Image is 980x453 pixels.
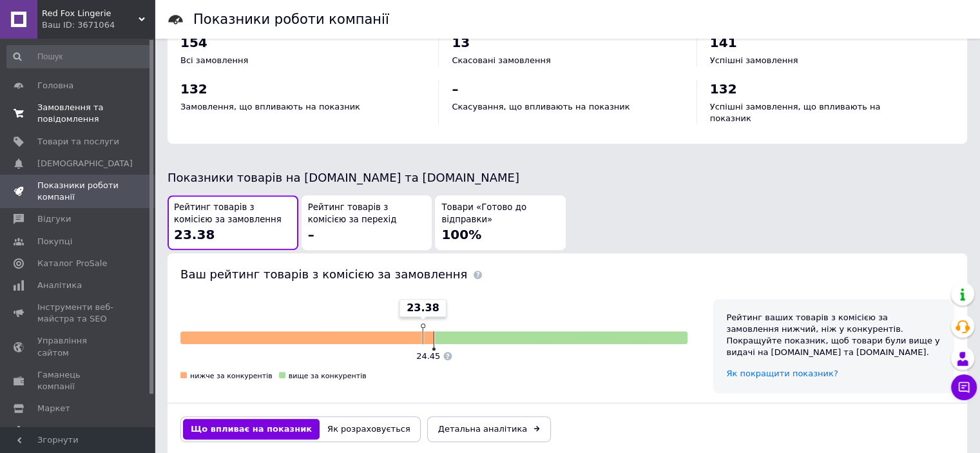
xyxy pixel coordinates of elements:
span: Показники товарів на [DOMAIN_NAME] та [DOMAIN_NAME] [168,171,519,184]
span: Скасування, що впливають на показник [452,102,629,111]
span: Каталог ProSale [37,258,107,269]
span: Управління сайтом [37,335,119,358]
span: Всі замовлення [180,55,248,65]
span: 23.38 [407,301,439,315]
span: – [308,227,314,242]
span: Налаштування [37,425,103,436]
a: Як покращити показник? [726,369,838,378]
span: Товари «Готово до відправки» [441,202,559,226]
span: Гаманець компанії [37,369,119,392]
span: Успішні замовлення, що впливають на показник [710,102,881,123]
span: Скасовані замовлення [452,55,550,65]
button: Рейтинг товарів з комісією за перехід– [302,195,432,250]
input: Пошук [6,45,152,68]
span: 24.45 [416,351,440,361]
span: Відгуки [37,213,71,225]
button: Товари «Готово до відправки»100% [435,195,566,250]
span: Аналітика [37,280,82,291]
button: Як розраховується [320,419,418,439]
span: 100% [441,227,481,242]
span: Замовлення та повідомлення [37,102,119,125]
button: Що впливає на показник [183,419,320,439]
span: 132 [710,81,737,97]
span: Товари та послуги [37,136,119,148]
span: вище за конкурентів [289,372,367,380]
span: Замовлення, що впливають на показник [180,102,360,111]
span: 132 [180,81,207,97]
div: Ваш ID: 3671064 [42,19,155,31]
span: [DEMOGRAPHIC_DATA] [37,158,133,169]
span: нижче за конкурентів [190,372,273,380]
span: – [452,81,458,97]
span: Рейтинг товарів з комісією за перехід [308,202,426,226]
span: Red Fox Lingerie [42,8,139,19]
span: Ваш рейтинг товарів з комісією за замовлення [180,267,467,281]
a: Детальна аналітика [427,416,551,442]
div: Рейтинг ваших товарів з комісією за замовлення нижчий, ніж у конкурентів. Покращуйте показник, що... [726,312,941,359]
span: Показники роботи компанії [37,180,119,203]
span: Головна [37,80,73,92]
button: Чат з покупцем [951,374,977,400]
h1: Показники роботи компанії [193,12,389,27]
span: 23.38 [174,227,215,242]
button: Рейтинг товарів з комісією за замовлення23.38 [168,195,298,250]
span: Маркет [37,403,70,414]
span: 141 [710,35,737,50]
span: 13 [452,35,470,50]
span: Інструменти веб-майстра та SEO [37,302,119,325]
span: Рейтинг товарів з комісією за замовлення [174,202,292,226]
span: Покупці [37,236,72,247]
span: 154 [180,35,207,50]
span: Успішні замовлення [710,55,798,65]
